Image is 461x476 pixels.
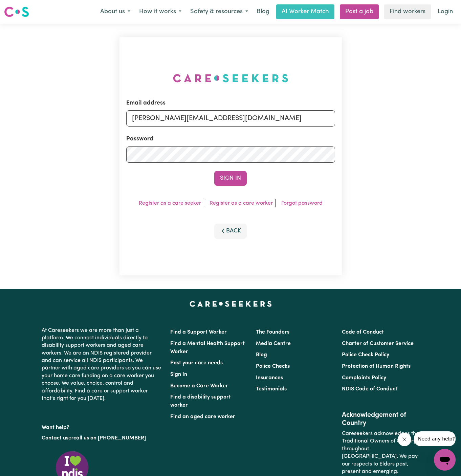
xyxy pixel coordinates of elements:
a: Charter of Customer Service [342,341,414,346]
a: Media Centre [256,341,291,346]
a: Blog [256,352,267,358]
a: Protection of Human Rights [342,364,411,369]
button: About us [96,5,135,19]
a: Forgot password [281,201,323,206]
label: Email address [126,99,166,108]
a: NDIS Code of Conduct [342,386,397,392]
button: Sign In [214,171,247,186]
a: Careseekers logo [4,4,29,20]
button: How it works [135,5,186,19]
a: Find a Mental Health Support Worker [170,341,245,355]
a: Complaints Policy [342,375,386,381]
iframe: Close message [398,433,411,446]
a: Find workers [384,4,431,19]
a: Find an aged care worker [170,414,235,420]
button: Safety & resources [186,5,253,19]
a: Police Checks [256,364,290,369]
label: Password [126,135,153,143]
a: Become a Care Worker [170,383,228,389]
a: Testimonials [256,386,287,392]
p: or [42,432,162,445]
p: Want help? [42,421,162,431]
iframe: Message from company [414,431,456,446]
a: Register as a care worker [210,201,273,206]
h2: Acknowledgement of Country [342,411,419,427]
button: Back [214,224,247,239]
a: Register as a care seeker [139,201,201,206]
a: AI Worker Match [276,4,334,19]
iframe: Button to launch messaging window [434,449,456,471]
a: The Founders [256,330,289,335]
a: Insurances [256,375,283,381]
a: Find a Support Worker [170,330,227,335]
a: Post your care needs [170,360,223,366]
a: Find a disability support worker [170,394,231,408]
a: Post a job [340,4,379,19]
a: Code of Conduct [342,330,384,335]
a: Sign In [170,372,187,377]
a: Police Check Policy [342,352,389,358]
a: Careseekers home page [190,301,272,307]
p: At Careseekers we are more than just a platform. We connect individuals directly to disability su... [42,324,162,405]
input: Email address [126,110,335,127]
a: Login [434,4,457,19]
a: Blog [253,4,273,19]
img: Careseekers logo [4,6,29,18]
a: call us on [PHONE_NUMBER] [73,435,146,441]
a: Contact us [42,435,68,441]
